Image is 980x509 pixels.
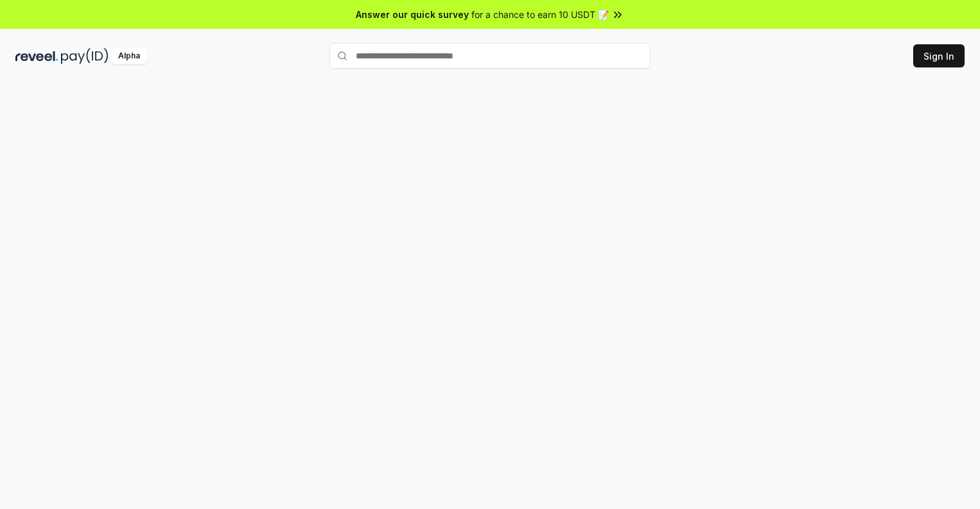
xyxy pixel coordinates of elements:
[111,48,147,64] div: Alpha
[356,8,469,21] span: Answer our quick survey
[471,8,609,21] span: for a chance to earn 10 USDT 📝
[913,44,965,67] button: Sign In
[15,48,58,64] img: reveel_dark
[61,48,109,64] img: pay_id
